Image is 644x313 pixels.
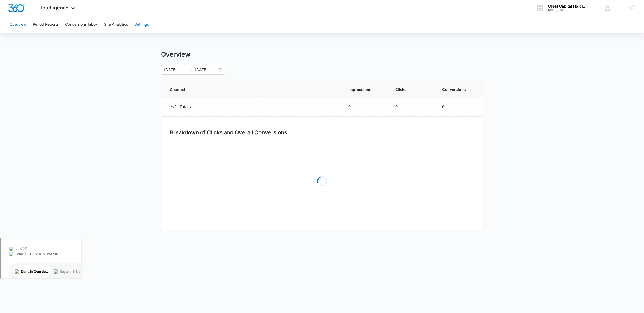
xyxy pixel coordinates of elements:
[195,67,217,73] input: End date
[104,16,128,33] button: Site Analytics
[41,5,68,10] span: Intelligence
[395,87,429,92] span: Clicks
[442,87,474,92] span: Conversions
[15,9,26,13] div: v 4.0.25
[176,104,191,109] p: Totals
[9,9,13,13] img: logo_orange.svg
[14,14,59,18] div: Domain: [DOMAIN_NAME]
[164,67,186,73] input: Start date
[161,50,191,58] h1: Overview
[53,31,58,35] img: tab_keywords_by_traffic_grey.svg
[548,8,587,12] div: account id
[59,32,90,35] div: Keywords by Traffic
[10,16,26,33] button: Overview
[436,98,483,115] td: 0
[33,16,59,33] button: Period Reports
[14,31,19,35] img: tab_domain_overview_orange.svg
[389,98,436,115] td: 0
[65,16,98,33] button: Conversions Inbox
[189,68,193,72] span: swap-right
[170,87,335,92] span: Channel
[348,87,382,92] span: Impressions
[548,4,587,8] div: account name
[189,68,193,72] span: to
[9,14,13,18] img: website_grey.svg
[20,32,48,35] div: Domain Overview
[170,128,287,137] h3: Breakdown of Clicks and Overall Conversions
[342,98,389,115] td: 0
[134,16,149,33] button: Settings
